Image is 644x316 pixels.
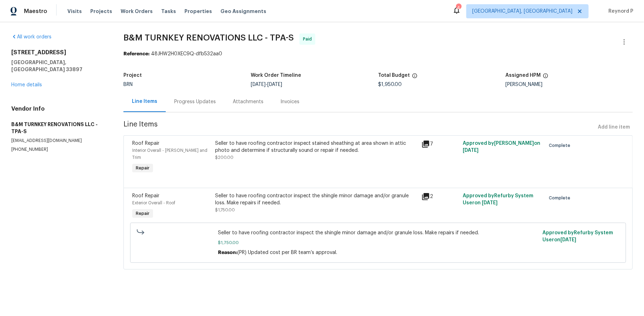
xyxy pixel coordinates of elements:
[11,49,107,56] h2: [STREET_ADDRESS]
[251,73,301,78] h5: Work Order Timeline
[549,142,573,149] span: Complete
[133,165,152,172] span: Repair
[161,9,176,14] span: Tasks
[549,194,573,202] span: Complete
[421,140,458,148] div: 7
[215,208,235,212] span: $1,750.00
[463,141,540,153] span: Approved by [PERSON_NAME] on
[215,155,233,160] span: $200.00
[24,8,47,15] span: Maestro
[123,121,595,134] span: Line Items
[280,98,299,105] div: Invoices
[505,82,633,87] div: [PERSON_NAME]
[132,148,207,160] span: Interior Overall - [PERSON_NAME] and Trim
[11,138,107,144] p: [EMAIL_ADDRESS][DOMAIN_NAME]
[123,50,633,57] div: 48JHW2H0XEC9Q-dfb532aa0
[132,201,175,205] span: Exterior Overall - Roof
[606,8,633,15] span: Reynord P
[11,82,42,87] a: Home details
[90,8,112,15] span: Projects
[123,82,133,87] span: BRN
[218,250,237,255] span: Reason:
[251,82,282,87] span: -
[463,148,479,153] span: [DATE]
[67,8,82,15] span: Visits
[11,121,107,135] h5: B&M TURNKEY RENOVATIONS LLC - TPA-S
[237,250,337,255] span: (PR) Updated cost per BR team’s approval.
[560,237,576,242] span: [DATE]
[472,8,572,15] span: [GEOGRAPHIC_DATA], [GEOGRAPHIC_DATA]
[132,193,159,198] span: Roof Repair
[456,4,461,11] div: 4
[421,192,458,201] div: 2
[132,141,159,146] span: Roof Repair
[218,229,538,236] span: Seller to have roofing contractor inspect the shingle minor damage and/or granule loss. Make repa...
[11,35,51,39] a: All work orders
[463,193,533,205] span: Approved by Refurby System User on
[184,8,212,15] span: Properties
[378,82,402,87] span: $1,950.00
[303,36,315,43] span: Paid
[542,230,613,242] span: Approved by Refurby System User on
[233,98,263,105] div: Attachments
[505,73,541,78] h5: Assigned HPM
[215,192,418,206] div: Seller to have roofing contractor inspect the shingle minor damage and/or granule loss. Make repa...
[132,98,157,105] div: Line Items
[121,8,153,15] span: Work Orders
[123,73,142,78] h5: Project
[123,51,150,56] b: Reference:
[215,140,418,154] div: Seller to have roofing contractor inspect stained sheathing at area shown in attic photo and dete...
[482,200,498,205] span: [DATE]
[11,147,107,153] p: [PHONE_NUMBER]
[11,59,107,73] h5: [GEOGRAPHIC_DATA], [GEOGRAPHIC_DATA] 33897
[11,105,107,112] h4: Vendor Info
[218,239,538,246] span: $1,750.00
[412,73,418,82] span: The total cost of line items that have been proposed by Opendoor. This sum includes line items th...
[267,82,282,87] span: [DATE]
[133,210,152,217] span: Repair
[543,73,548,82] span: The hpm assigned to this work order.
[123,33,294,42] span: B&M TURNKEY RENOVATIONS LLC - TPA-S
[220,8,266,15] span: Geo Assignments
[251,82,266,87] span: [DATE]
[174,98,216,105] div: Progress Updates
[378,73,410,78] h5: Total Budget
